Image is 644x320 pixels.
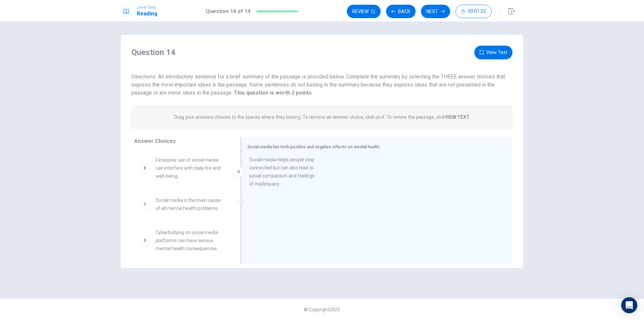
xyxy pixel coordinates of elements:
[131,47,175,58] h4: Question 14
[247,145,381,149] span: Social media has both positive and negative effects on mental health.
[445,114,470,120] strong: VIEW TEXT.
[137,5,157,10] span: Level Test
[468,9,486,14] span: 00:01:22
[474,46,513,59] button: View Text
[304,307,340,312] span: © Copyright 2025
[174,114,470,120] p: Drag your answers choices to the spaces where they belong. To remove an answer choice, click on i...
[137,10,157,18] h1: Reading
[131,73,505,96] span: Directions: An introductory sentence for a brief summary of the passage is provided below. Comple...
[347,5,381,18] button: Review
[455,5,492,18] button: 00:01:22
[386,5,416,18] button: Back
[134,138,176,144] span: Answer Choices
[232,90,313,96] strong: This question is worth 2 points.
[206,7,251,15] h1: Question 14 of 14
[621,297,637,313] div: Open Intercom Messenger
[421,5,450,18] button: Next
